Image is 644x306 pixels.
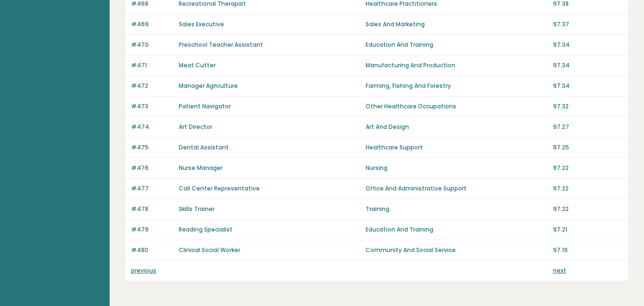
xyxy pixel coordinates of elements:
[553,61,623,70] p: 97.34
[553,41,623,49] p: 97.34
[366,246,547,254] p: Community And Social Service
[553,266,566,274] a: next
[179,123,212,131] a: Art Director
[179,61,215,69] a: Meat Cutter
[553,123,623,131] p: 97.27
[131,123,173,131] p: #474
[131,164,173,172] p: #476
[366,61,547,70] p: Manufacturing And Production
[179,205,215,213] a: Skills Trainer
[553,184,623,193] p: 97.22
[553,164,623,172] p: 97.22
[553,246,623,254] p: 97.19
[366,164,547,172] p: Nursing
[179,184,260,192] a: Call Center Representative
[366,82,547,90] p: Farming, Fishing And Forestry
[366,143,547,152] p: Healthcare Support
[179,143,229,151] a: Dental Assistant
[131,61,173,70] p: #471
[131,205,173,213] p: #478
[131,82,173,90] p: #472
[366,225,547,234] p: Education And Training
[131,20,173,29] p: #469
[131,143,173,152] p: #475
[179,164,223,172] a: Nurse Manager
[131,102,173,111] p: #473
[179,82,238,90] a: Manager Agriculture
[366,123,547,131] p: Art And Design
[179,102,231,110] a: Patient Navigator
[131,246,173,254] p: #480
[553,225,623,234] p: 97.21
[366,41,547,49] p: Education And Training
[366,205,547,213] p: Training
[131,184,173,193] p: #477
[366,184,547,193] p: Office And Administrative Support
[131,41,173,49] p: #470
[131,225,173,234] p: #479
[179,20,224,28] a: Sales Executive
[179,225,233,233] a: Reading Specialist
[179,246,240,254] a: Clinical Social Worker
[366,20,547,29] p: Sales And Marketing
[553,82,623,90] p: 97.34
[553,102,623,111] p: 97.32
[131,266,156,274] a: previous
[553,20,623,29] p: 97.37
[366,102,547,111] p: Other Healthcare Occupations
[553,143,623,152] p: 97.25
[553,205,623,213] p: 97.22
[179,41,263,49] a: Preschool Teacher Assistant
